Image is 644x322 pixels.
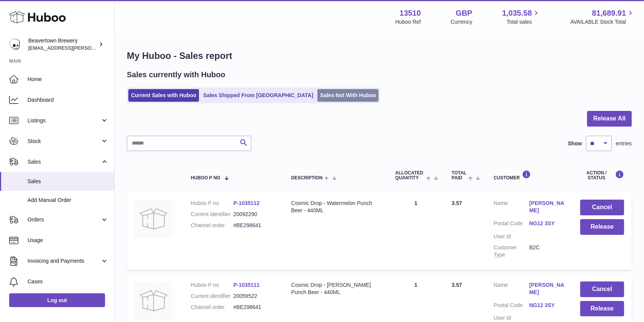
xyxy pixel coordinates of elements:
span: Orders [28,216,100,223]
div: Cosmic Drop - [PERSON_NAME] Punch Beer - 440ML [291,281,380,296]
span: Sales [28,158,100,166]
span: Dashboard [28,96,108,104]
dt: Current identifier [191,211,233,218]
h1: My Huboo - Sales report [127,50,632,62]
a: NG12 3SY [529,302,565,309]
h2: Sales currently with Huboo [127,70,225,80]
strong: GBP [456,8,472,18]
img: no-photo.jpg [134,200,173,238]
span: entries [616,140,632,147]
span: 3.57 [451,200,462,206]
dd: 20059522 [233,293,276,300]
dt: User Id [494,233,529,240]
div: Customer [494,170,565,181]
dt: Huboo P no [191,281,233,289]
dd: B2C [529,244,565,259]
span: Listings [28,117,100,124]
span: Usage [28,237,108,244]
span: Home [28,76,108,83]
dd: #BE298641 [233,222,276,229]
dt: Customer Type [494,244,529,259]
span: Add Manual Order [28,197,108,204]
td: 1 [388,192,444,270]
span: 1,035.58 [502,8,532,18]
img: no-photo.jpg [134,281,173,320]
button: Release [580,219,624,235]
a: 1,035.58 Total sales [502,8,541,26]
button: Release All [587,111,632,127]
span: 81,689.91 [592,8,626,18]
a: NG12 3SY [529,220,565,227]
dt: Postal Code [494,302,529,311]
span: Cases [28,278,108,285]
dt: Name [494,281,529,298]
a: P-1035112 [233,200,260,206]
span: Description [291,176,322,181]
dd: #BE298641 [233,304,276,311]
label: Show [568,140,582,147]
a: Current Sales with Huboo [128,89,199,102]
dt: Channel order [191,304,233,311]
button: Cancel [580,200,624,215]
span: Huboo P no [191,176,220,181]
a: [PERSON_NAME] [529,200,565,214]
div: Currency [451,18,472,26]
a: 81,689.91 AVAILABLE Stock Total [570,8,635,26]
span: 3.57 [451,282,462,288]
dt: Channel order [191,222,233,229]
dt: Huboo P no [191,200,233,207]
span: AVAILABLE Stock Total [570,18,635,26]
a: P-1035111 [233,282,260,288]
button: Cancel [580,281,624,297]
a: Log out [9,293,105,307]
a: Sales Not With Huboo [317,89,379,102]
img: kit.lowe@beavertownbrewery.co.uk [9,39,21,50]
span: Total sales [506,18,540,26]
a: Sales Shipped From [GEOGRAPHIC_DATA] [201,89,316,102]
a: [PERSON_NAME] [529,281,565,296]
div: Huboo Ref [395,18,421,26]
dt: Name [494,200,529,216]
dt: Postal Code [494,220,529,229]
span: ALLOCATED Quantity [395,171,424,181]
strong: 13510 [400,8,421,18]
dt: User Id [494,314,529,322]
span: Invoicing and Payments [28,257,100,265]
span: Sales [28,178,108,185]
div: Cosmic Drop - Watermelon Punch Beer - 440ML [291,200,380,214]
span: Total paid [451,171,466,181]
div: Beavertown Brewery [28,37,97,52]
div: Action / Status [580,170,624,181]
dt: Current identifier [191,293,233,300]
dd: 20092290 [233,211,276,218]
span: [EMAIL_ADDRESS][PERSON_NAME][DOMAIN_NAME] [28,45,153,51]
span: Stock [28,138,100,145]
button: Release [580,301,624,317]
